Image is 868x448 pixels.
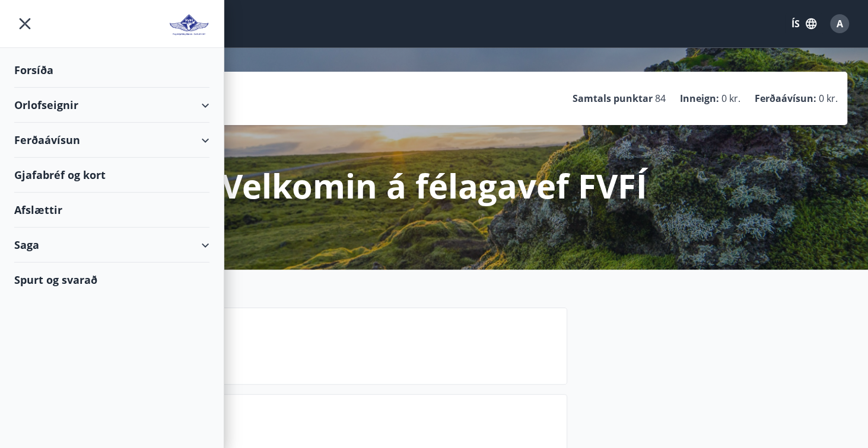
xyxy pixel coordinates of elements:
div: Ferðaávísun [14,123,209,158]
p: Næstu helgi [109,338,557,358]
span: 0 kr. [819,92,838,105]
button: menu [14,13,36,34]
p: Samtals punktar [573,92,653,105]
button: ÍS [785,13,823,34]
div: Spurt og svarað [14,263,209,297]
button: A [825,9,854,38]
p: Inneign : [680,92,719,105]
img: union_logo [168,13,209,37]
span: A [837,17,843,30]
span: 84 [655,92,666,105]
div: Forsíða [14,53,209,88]
span: 0 kr. [721,92,740,105]
p: Spurt og svarað [109,424,557,444]
p: Velkomin á félagavef FVFÍ [221,163,647,208]
div: Saga [14,228,209,263]
div: Afslættir [14,193,209,228]
div: Orlofseignir [14,88,209,123]
div: Gjafabréf og kort [14,158,209,193]
p: Ferðaávísun : [755,92,816,105]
